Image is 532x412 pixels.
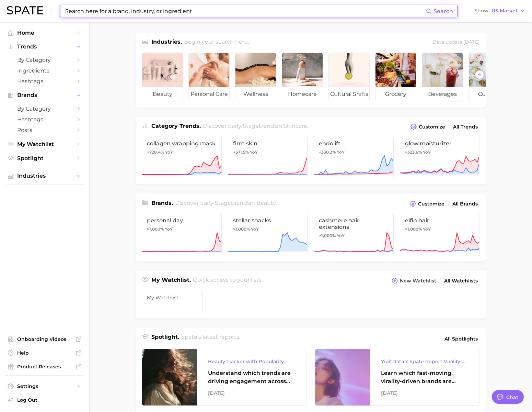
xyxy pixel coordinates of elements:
[284,123,307,129] span: skincare
[235,87,276,101] span: wellness
[5,381,84,391] a: Settings
[5,65,84,76] a: Ingredients
[5,103,84,114] a: by Category
[282,53,323,101] a: homecare
[444,335,478,343] span: All Spotlights
[314,136,394,178] a: endolift+330.2% YoY
[203,123,308,129] span: Discover Early Stage trends in .
[208,369,295,386] div: Understand which trends are driving engagement across platforms in the skin, hair, makeup, and fr...
[419,124,445,130] span: Customize
[7,6,43,14] img: SPATE
[17,336,72,342] span: Onboarding Videos
[381,357,468,366] div: YipitData x Spate Report Virality-Driven Brands Are Taking a Slice of the Beauty Pie
[319,149,336,155] span: +330.2%
[443,333,479,345] a: All Spotlights
[142,213,222,255] a: personal day>1,000% YoY
[381,389,468,397] div: [DATE]
[432,38,479,47] div: Data update: [DATE]
[314,213,394,255] a: cashmere hair extensions>1,000% YoY
[142,136,222,178] a: collagen wrapping mask+728.4% YoY
[469,87,509,101] span: culinary
[188,53,230,101] a: personal care
[233,149,249,155] span: +571.5%
[469,53,510,101] a: culinary
[422,53,463,101] a: beverages
[409,122,447,132] button: Customize
[17,173,72,179] span: Industries
[337,149,345,155] span: YoY
[17,30,72,36] span: Home
[208,357,295,366] div: Beauty Tracker with Popularity Index
[250,149,258,155] span: YoY
[442,276,479,286] a: All Watchlists
[142,87,183,101] span: beauty
[17,127,72,133] span: Posts
[405,149,422,155] span: +323.6%
[5,171,84,181] button: Industries
[147,295,198,300] span: My Watchlist
[400,278,436,284] span: New Watchlist
[5,139,84,149] a: My Watchlist
[5,76,84,87] a: Hashtags
[5,27,84,38] a: Home
[5,125,84,135] a: Posts
[151,333,179,345] h1: Spotlight.
[17,78,72,85] span: Hashtags
[5,153,84,164] a: Spotlight
[474,9,489,13] span: Show
[5,55,84,65] a: by Category
[228,136,308,178] a: firm skin+571.5% YoY
[433,8,453,14] span: Search
[315,349,479,406] a: YipitData x Spate Report Virality-Driven Brands Are Taking a Slice of the Beauty PieLearn which f...
[329,87,369,101] span: cultural shifts
[5,114,84,125] a: Hashtags
[165,149,173,155] span: YoY
[451,199,479,209] a: All Brands
[319,140,389,147] span: endolift
[17,67,72,74] span: Ingredients
[17,44,72,50] span: Trends
[142,53,183,101] a: beauty
[405,226,422,232] span: >1,000%
[390,276,438,286] button: New Watchlist
[5,348,84,358] a: Help
[233,140,303,147] span: firm skin
[400,213,480,255] a: elfin hair>1,000% YoY
[282,87,323,101] span: homecare
[189,87,229,101] span: personal care
[17,350,72,356] span: Help
[375,87,416,101] span: grocery
[5,395,84,407] a: Log out. Currently logged in with e-mail doyeon@spate.nyc.
[147,217,217,224] span: personal day
[17,105,72,112] span: by Category
[208,389,295,397] div: [DATE]
[408,199,446,209] button: Customize
[17,383,72,389] span: Settings
[147,226,164,232] span: >1,000%
[17,92,72,98] span: Brands
[251,226,259,232] span: YoY
[451,122,479,132] a: All Trends
[5,42,84,52] button: Trends
[17,57,72,63] span: by Category
[233,226,250,232] span: >1,000%
[422,87,463,101] span: beverages
[175,200,277,206] span: Discover Early Stage brands in .
[17,116,72,123] span: Hashtags
[17,141,72,147] span: My Watchlist
[381,369,468,386] div: Learn which fast-moving, virality-driven brands are leading the pack, the risks of viral growth, ...
[444,278,478,284] span: All Watchlists
[405,140,475,147] span: glow moisturizer
[165,226,173,232] span: YoY
[65,5,426,17] input: Search here for a brand, industry, or ingredient
[17,397,78,403] span: Log Out
[423,226,431,232] span: YoY
[147,140,217,147] span: collagen wrapping mask
[184,38,249,47] h2: Begin your search here.
[418,201,444,207] span: Customize
[5,361,84,372] a: Product Releases
[147,149,164,155] span: +728.4%
[423,149,431,155] span: YoY
[233,217,303,224] span: stellar snacks
[328,53,370,101] a: cultural shifts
